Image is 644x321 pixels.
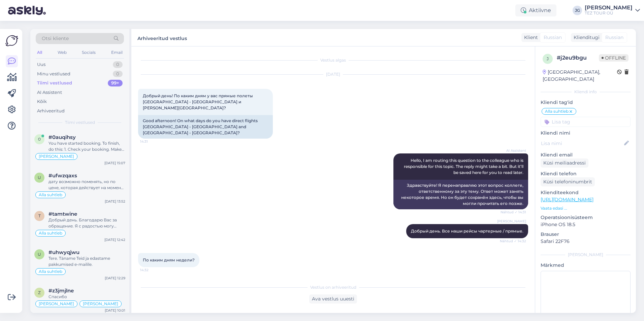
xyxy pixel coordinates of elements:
span: Alla suhtleb [39,270,62,274]
div: All [36,48,43,57]
div: [GEOGRAPHIC_DATA], [GEOGRAPHIC_DATA] [543,69,617,83]
div: Aktiivne [515,4,556,16]
span: t [38,213,41,218]
p: Kliendi email [541,151,631,158]
div: Web [56,48,68,57]
p: Märkmed [541,262,631,269]
div: 0 [113,71,123,77]
span: 0 [38,137,41,142]
div: Klienditugi [571,34,600,41]
span: [PERSON_NAME] [497,219,526,224]
a: [URL][DOMAIN_NAME] [541,197,593,203]
span: #uhwyqjwu [49,249,79,255]
span: #tamtwine [49,211,77,217]
span: Russian [605,34,623,41]
span: Tiimi vestlused [65,119,95,126]
img: Askly Logo [5,34,18,47]
span: [PERSON_NAME] [39,154,74,158]
p: Safari 22F76 [541,238,631,245]
div: Socials [80,48,97,57]
div: [DATE] 15:07 [104,160,125,166]
input: Lisa tag [541,117,631,127]
div: Kliendi info [541,89,631,95]
div: AI Assistent [37,89,62,96]
span: По каким дням недели? [143,257,195,262]
div: [DATE] 12:29 [105,276,125,281]
div: [PERSON_NAME] [541,252,631,258]
span: #0auqihsy [49,134,76,140]
div: Email [110,48,124,57]
span: #z3jmjlne [49,288,74,294]
span: 14:31 [140,139,165,144]
div: Arhiveeritud [37,108,65,114]
div: [DATE] 13:52 [105,199,125,204]
p: Operatsioonisüsteem [541,214,631,221]
div: Добрый день. Благодарю Вас за обращение. Я с радостью могу оставить запрос на листе ожидания и оф... [49,217,125,229]
span: [PERSON_NAME] [83,302,118,306]
div: # j2eu9bgu [557,54,599,62]
label: Arhiveeritud vestlus [137,33,187,42]
div: дату возможно поменять, но по цене, которая действует на момент изменения [49,179,125,191]
div: You have started booking. To finish, do this: 1. Check your booking. Make sure travel dates, numb... [49,140,125,152]
div: Good afternoon! On what days do you have direct flights [GEOGRAPHIC_DATA] - [GEOGRAPHIC_DATA] and... [138,115,273,139]
div: [DATE] 12:42 [104,237,125,242]
div: JG [573,6,582,15]
div: Küsi telefoninumbrit [541,177,595,186]
span: #ufwzqaxs [49,173,77,179]
div: Klient [521,34,538,41]
a: [PERSON_NAME]TEZ TOUR OÜ [585,5,640,16]
div: TEZ TOUR OÜ [585,10,633,16]
span: u [38,252,41,257]
div: [PERSON_NAME] [585,5,633,10]
div: [DATE] [138,71,528,77]
span: Nähtud ✓ 14:31 [501,210,526,215]
span: Vestlus on arhiveeritud [310,284,356,290]
span: Hello, I am routing this question to the colleague who is responsible for this topic. The reply m... [404,158,524,175]
div: Uus [37,61,45,68]
span: z [38,290,41,295]
span: Offline [599,54,629,62]
p: Brauser [541,231,631,238]
div: Minu vestlused [37,71,70,77]
span: AI Assistent [501,148,526,153]
p: Vaata edasi ... [541,205,631,211]
span: [PERSON_NAME] [39,302,74,306]
input: Lisa nimi [541,140,623,147]
span: j [547,56,549,61]
div: Kõik [37,98,47,105]
p: Klienditeekond [541,189,631,196]
span: Alla suhtleb [545,109,569,113]
p: Kliendi nimi [541,130,631,137]
span: Alla suhtleb [39,231,62,235]
p: Kliendi telefon [541,170,631,177]
p: iPhone OS 18.5 [541,221,631,228]
div: Vestlus algas [138,57,528,63]
div: [DATE] 10:01 [105,308,125,313]
span: Добрый день. Все наши рейсы чартерные / прямые. [411,228,523,234]
p: Kliendi tag'id [541,99,631,106]
div: Здравствуйте! Я перенаправляю этот вопрос коллеге, ответственному за эту тему. Ответ может занять... [393,180,528,209]
div: 99+ [108,80,123,86]
span: Nähtud ✓ 14:32 [500,239,526,244]
div: Ava vestlus uuesti [309,294,357,304]
span: Alla suhtleb [39,193,62,197]
div: Küsi meiliaadressi [541,158,588,168]
div: Спасибо [49,294,125,300]
span: Russian [544,34,562,41]
div: Tere. Täname Teid ja edastame pakkumised e-mailile. [49,255,125,267]
div: Tiimi vestlused [37,80,72,86]
span: Добрый день! По каким дням у вас прямые полеты [GEOGRAPHIC_DATA] - [GEOGRAPHIC_DATA] и [PERSON_NA... [143,93,254,110]
span: 14:32 [140,267,165,273]
span: u [38,175,41,180]
span: Otsi kliente [42,35,69,42]
div: 0 [113,61,123,68]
